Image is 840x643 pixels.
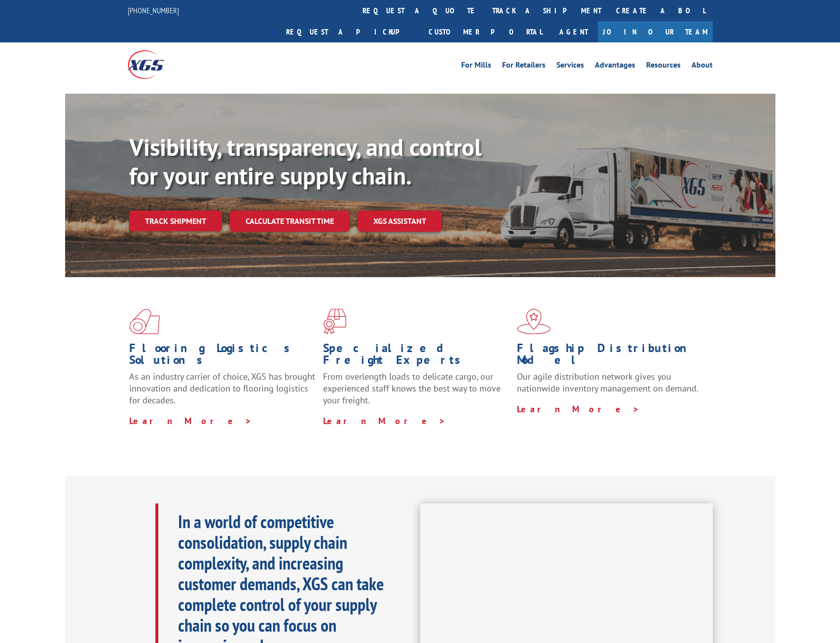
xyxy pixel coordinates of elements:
[556,61,584,72] a: Services
[323,309,346,334] img: xgs-icon-focused-on-flooring-red
[323,371,510,415] p: From overlength loads to delicate cargo, our experienced staff knows the best way to move your fr...
[129,371,315,406] span: As an industry carrier of choice, XGS has brought innovation and dedication to flooring logistics...
[323,415,446,427] a: Learn More >
[646,61,681,72] a: Resources
[502,61,546,72] a: For Retailers
[517,371,698,394] span: Our agile distribution network gives you nationwide inventory management on demand.
[230,211,350,232] a: Calculate transit time
[692,61,713,72] a: About
[129,132,481,191] b: Visibility, transparency, and control for your entire supply chain.
[598,21,713,42] a: Join Our Team
[279,21,421,42] a: Request a pickup
[323,342,510,371] h1: Specialized Freight Experts
[128,5,179,15] a: [PHONE_NUMBER]
[129,309,160,334] img: xgs-icon-total-supply-chain-intelligence-red
[595,61,635,72] a: Advantages
[517,309,551,334] img: xgs-icon-flagship-distribution-model-red
[358,211,442,232] a: XGS ASSISTANT
[129,415,252,427] a: Learn More >
[549,21,598,42] a: Agent
[517,342,703,371] h1: Flagship Distribution Model
[129,211,222,231] a: Track shipment
[421,21,549,42] a: Customer Portal
[517,403,640,415] a: Learn More >
[461,61,491,72] a: For Mills
[129,342,316,371] h1: Flooring Logistics Solutions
